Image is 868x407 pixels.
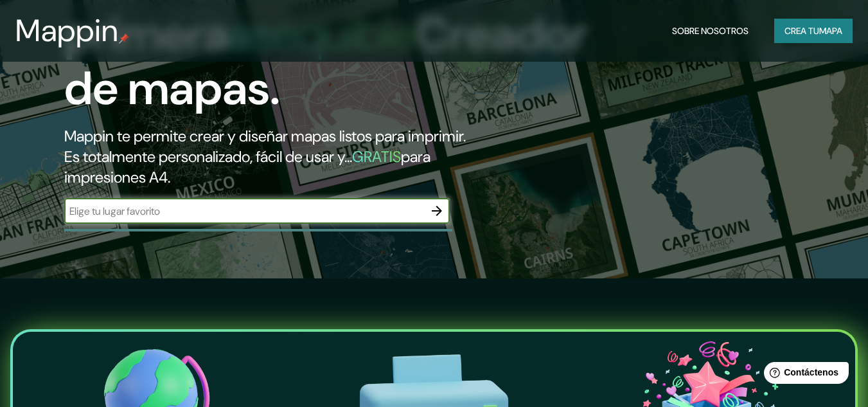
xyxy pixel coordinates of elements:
[784,25,819,37] font: Crea tu
[64,147,430,187] font: para impresiones A4.
[819,25,842,37] font: mapa
[64,126,466,146] font: Mappin te permite crear y diseñar mapas listos para imprimir.
[352,147,401,167] font: GRATIS
[667,19,754,43] button: Sobre nosotros
[64,147,352,167] font: Es totalmente personalizado, fácil de usar y...
[672,25,748,37] font: Sobre nosotros
[15,10,119,51] font: Mappin
[754,357,854,393] iframe: Lanzador de widgets de ayuda
[119,33,129,44] img: pin de mapeo
[64,204,424,219] input: Elige tu lugar favorito
[774,19,853,43] button: Crea tumapa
